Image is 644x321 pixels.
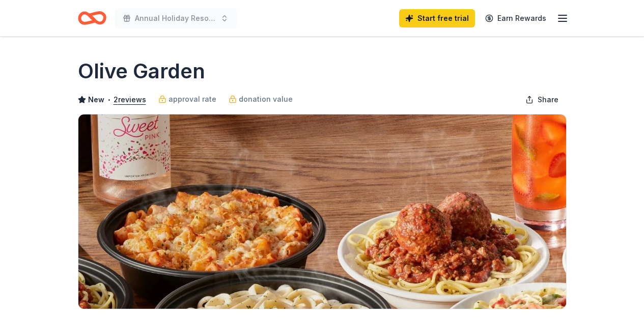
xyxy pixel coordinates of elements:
span: • [107,96,110,104]
a: donation value [229,93,293,105]
span: approval rate [169,93,216,105]
span: donation value [239,93,293,105]
a: approval rate [158,93,216,105]
span: New [88,94,104,106]
a: Start free trial [399,9,475,27]
span: Annual Holiday Resources Distribution- Christmas Drive [135,12,216,24]
span: Share [538,94,558,106]
button: Share [517,90,567,110]
a: Earn Rewards [479,9,552,27]
img: Image for Olive Garden [78,114,566,309]
button: 2reviews [114,94,146,106]
button: Annual Holiday Resources Distribution- Christmas Drive [115,8,237,28]
h1: Olive Garden [78,57,205,85]
a: Home [78,6,106,30]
